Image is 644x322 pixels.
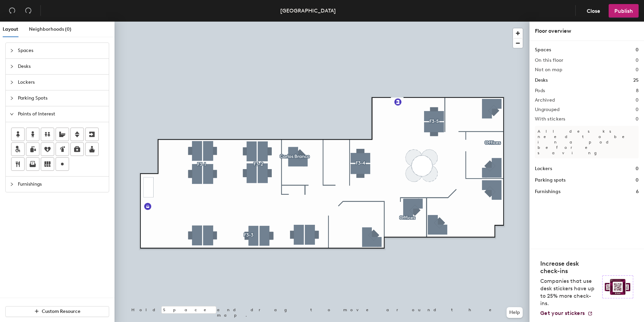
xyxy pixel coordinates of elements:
[535,116,566,122] h2: With stickers
[10,112,14,116] span: expanded
[540,310,593,317] a: Get your stickers
[540,277,598,307] p: Companies that use desk stickers have up to 25% more check-ins.
[18,75,105,90] span: Lockers
[535,77,548,84] h1: Desks
[3,26,18,32] span: Layout
[633,77,639,84] h1: 25
[535,88,545,93] h2: Pods
[10,64,14,69] span: collapsed
[535,126,639,158] p: All desks need to be in a pod before saving
[636,116,639,122] h2: 0
[29,26,71,32] span: Neighborhoods (0)
[10,49,14,53] span: collapsed
[602,275,633,298] img: Sticker logo
[636,188,639,195] h1: 6
[540,260,598,275] h4: Increase desk check-ins
[535,165,552,172] h1: Lockers
[636,98,639,103] h2: 0
[535,67,562,73] h2: Not on map
[587,8,600,14] span: Close
[10,96,14,100] span: collapsed
[18,59,105,74] span: Desks
[18,106,105,122] span: Points of Interest
[18,43,105,58] span: Spaces
[540,310,585,316] span: Get your stickers
[10,80,14,84] span: collapsed
[535,98,555,103] h2: Archived
[507,307,523,318] button: Help
[10,182,14,186] span: collapsed
[636,46,639,54] h1: 0
[18,177,105,192] span: Furnishings
[5,4,19,18] button: Undo (⌘ + Z)
[42,308,80,314] span: Custom Resource
[18,90,105,106] span: Parking Spots
[535,107,560,112] h2: Ungrouped
[636,58,639,63] h2: 0
[636,107,639,112] h2: 0
[609,4,639,18] button: Publish
[614,8,633,14] span: Publish
[636,165,639,172] h1: 0
[581,4,606,18] button: Close
[22,4,35,18] button: Redo (⌘ + ⇧ + Z)
[636,177,639,184] h1: 0
[535,46,551,54] h1: Spaces
[535,177,566,184] h1: Parking spots
[636,88,639,93] h2: 8
[535,188,560,195] h1: Furnishings
[5,306,109,317] button: Custom Resource
[280,6,336,15] div: [GEOGRAPHIC_DATA]
[535,58,563,63] h2: On this floor
[636,67,639,73] h2: 0
[535,27,639,35] div: Floor overview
